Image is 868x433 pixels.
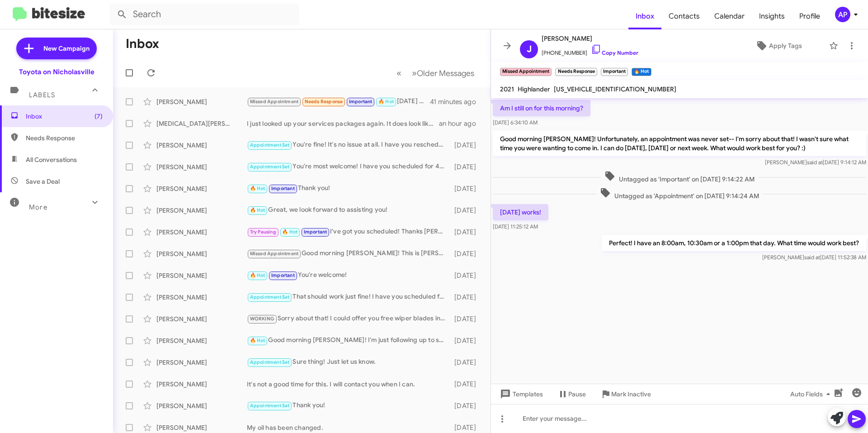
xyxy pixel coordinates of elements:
[412,67,417,79] span: »
[156,314,247,324] div: [PERSON_NAME]
[611,386,651,402] span: Mark Inactive
[247,357,450,367] div: Sure thing! Just let us know.
[765,159,866,166] span: [PERSON_NAME] [DATE] 9:14:12 AM
[156,423,247,432] div: [PERSON_NAME]
[527,42,532,57] span: J
[247,292,450,302] div: That should work just fine! I have you scheduled for 8:00 AM - [DATE]. Let me know if you need an...
[807,159,823,166] span: said at
[247,183,450,194] div: Thank you!
[392,64,480,82] nav: Page navigation example
[250,251,299,257] span: Missed Appointment
[835,7,850,22] div: AP
[43,44,90,53] span: New Campaign
[19,67,94,76] div: Toyota on Nicholasville
[126,37,159,51] h1: Inbox
[247,270,450,281] div: You're welcome!
[156,97,247,106] div: [PERSON_NAME]
[518,85,550,93] span: Highlander
[250,359,290,365] span: Appointment Set
[500,68,552,76] small: Missed Appointment
[493,131,866,156] p: Good morning [PERSON_NAME]! Unfortunately, an appointment was never set-- I'm sorry about that! I...
[250,272,265,278] span: 🔥 Hot
[26,155,77,164] span: All Conversations
[396,67,401,79] span: «
[247,119,439,128] div: I just looked up your services packages again. It does look like you have used al of your free To...
[450,423,483,432] div: [DATE]
[602,235,866,251] p: Perfect! I have an 8:00am, 10:30am or a 1:00pm that day. What time would work best?
[250,316,274,322] span: WORKING
[450,336,483,345] div: [DATE]
[752,3,792,29] a: Insights
[156,336,247,345] div: [PERSON_NAME]
[26,177,60,186] span: Save a Deal
[250,294,290,300] span: Appointment Set
[542,44,638,57] span: [PHONE_NUMBER]
[26,112,103,121] span: Inbox
[790,386,834,402] span: Auto Fields
[349,99,373,105] span: Important
[450,184,483,193] div: [DATE]
[250,164,290,170] span: Appointment Set
[250,338,265,343] span: 🔥 Hot
[500,85,514,93] span: 2021
[450,293,483,302] div: [DATE]
[378,99,394,105] span: 🔥 Hot
[596,187,763,200] span: Untagged as 'Appointment' on [DATE] 9:14:24 AM
[156,228,247,237] div: [PERSON_NAME]
[26,133,103,143] span: Needs Response
[156,162,247,171] div: [PERSON_NAME]
[804,254,820,261] span: said at
[591,49,638,56] a: Copy Number
[247,314,450,324] div: Sorry about that! I could offer you free wiper blades instead if you'd like to do that? :)
[601,171,758,184] span: Untagged as 'Important' on [DATE] 9:14:22 AM
[250,403,290,409] span: Appointment Set
[247,335,450,346] div: Good morning [PERSON_NAME]! I'm just following up to see if you'd like to schedule.
[450,314,483,324] div: [DATE]
[250,186,265,191] span: 🔥 Hot
[247,248,450,259] div: Good morning [PERSON_NAME]! This is [PERSON_NAME] with Toyota on Nicholasville. I'm just followin...
[304,229,327,235] span: Important
[554,85,676,93] span: [US_VEHICLE_IDENTIFICATION_NUMBER]
[250,229,276,235] span: Try Pausing
[632,68,651,76] small: 🔥 Hot
[555,68,597,76] small: Needs Response
[247,205,450,215] div: Great, we look forward to assisting you!
[247,380,450,389] div: It's not a good time for this. I will contact you when I can.
[29,91,55,99] span: Labels
[156,141,247,150] div: [PERSON_NAME]
[792,3,827,29] a: Profile
[250,207,265,213] span: 🔥 Hot
[417,68,474,78] span: Older Messages
[406,64,480,82] button: Next
[156,249,247,258] div: [PERSON_NAME]
[247,96,430,107] div: [DATE] works!
[156,358,247,367] div: [PERSON_NAME]
[493,100,590,116] p: Am I still on for this morning?
[450,271,483,280] div: [DATE]
[493,204,548,220] p: [DATE] works!
[156,119,247,128] div: [MEDICAL_DATA][PERSON_NAME]
[491,386,550,402] button: Templates
[271,186,295,191] span: Important
[156,184,247,193] div: [PERSON_NAME]
[29,203,47,211] span: More
[156,206,247,215] div: [PERSON_NAME]
[450,358,483,367] div: [DATE]
[156,271,247,280] div: [PERSON_NAME]
[450,380,483,389] div: [DATE]
[542,33,638,44] span: [PERSON_NAME]
[762,254,866,261] span: [PERSON_NAME] [DATE] 11:52:38 AM
[568,386,586,402] span: Pause
[769,38,802,54] span: Apply Tags
[450,206,483,215] div: [DATE]
[450,141,483,150] div: [DATE]
[109,4,299,25] input: Search
[156,401,247,410] div: [PERSON_NAME]
[493,119,538,126] span: [DATE] 6:34:10 AM
[593,386,658,402] button: Mark Inactive
[707,3,752,29] a: Calendar
[430,97,483,106] div: 41 minutes ago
